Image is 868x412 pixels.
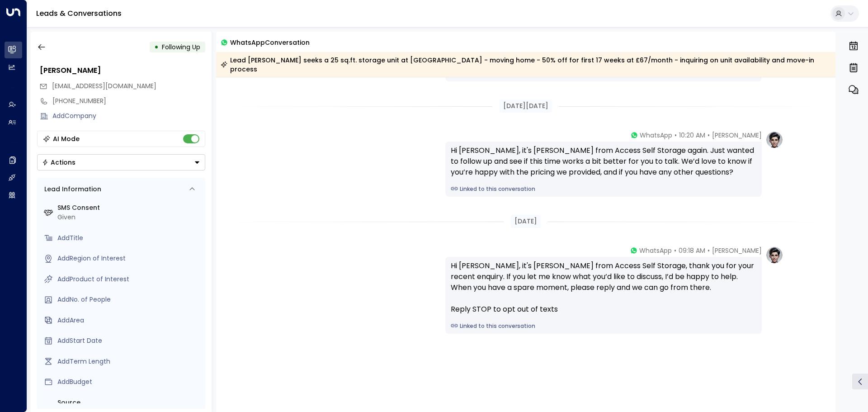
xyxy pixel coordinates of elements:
[451,145,756,178] div: Hi [PERSON_NAME], it's [PERSON_NAME] from Access Self Storage again. Just wanted to follow up and...
[712,246,762,255] span: [PERSON_NAME]
[57,357,202,366] div: AddTerm Length
[765,246,783,264] img: profile-logo.png
[230,37,310,47] span: WhatsApp Conversation
[57,213,202,222] div: Given
[37,154,205,170] div: Button group with a nested menu
[712,131,762,140] span: [PERSON_NAME]
[674,246,676,255] span: •
[52,111,205,121] div: AddCompany
[765,131,783,149] img: profile-logo.png
[639,246,672,255] span: WhatsApp
[37,154,205,170] button: Actions
[36,8,122,19] a: Leads & Conversations
[451,260,756,315] div: Hi [PERSON_NAME], it's [PERSON_NAME] from Access Self Storage, thank you for your recent enquiry....
[57,233,202,243] div: AddTitle
[57,295,202,304] div: AddNo. of People
[57,203,202,213] label: SMS Consent
[451,322,756,330] a: Linked to this conversation
[708,246,710,255] span: •
[40,65,205,76] div: [PERSON_NAME]
[57,336,202,346] div: AddStart Date
[640,131,672,140] span: WhatsApp
[57,275,202,284] div: AddProduct of Interest
[57,398,202,407] label: Source
[679,246,705,255] span: 09:18 AM
[675,131,677,140] span: •
[57,377,202,387] div: AddBudget
[154,39,159,55] div: •
[500,99,552,113] div: [DATE][DATE]
[41,185,101,194] div: Lead Information
[511,215,541,228] div: [DATE]
[221,56,830,74] div: Lead [PERSON_NAME] seeks a 25 sq.ft. storage unit at [GEOGRAPHIC_DATA] - moving home - 50% off fo...
[451,185,756,193] a: Linked to this conversation
[53,134,80,143] div: AI Mode
[52,81,156,90] span: [EMAIL_ADDRESS][DOMAIN_NAME]
[42,158,75,166] div: Actions
[52,96,205,106] div: [PHONE_NUMBER]
[708,131,710,140] span: •
[162,43,200,52] span: Following Up
[52,81,156,91] span: louiebond12@gmail.com
[679,131,705,140] span: 10:20 AM
[57,316,202,325] div: AddArea
[57,254,202,263] div: AddRegion of Interest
